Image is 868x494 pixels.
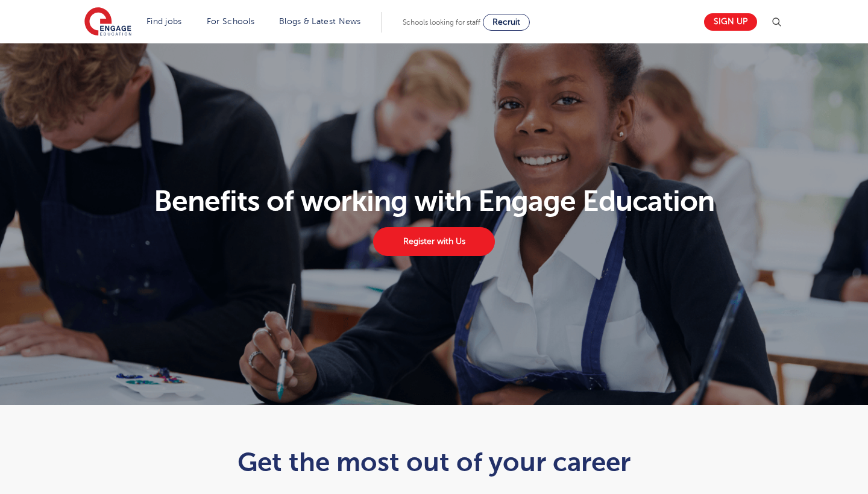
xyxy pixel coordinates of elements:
[84,7,131,37] img: Engage Education
[403,18,480,27] span: Schools looking for staff
[146,17,182,26] a: Find jobs
[373,227,495,256] a: Register with Us
[483,14,530,31] a: Recruit
[492,17,520,27] span: Recruit
[279,17,361,26] a: Blogs & Latest News
[78,187,791,216] h1: Benefits of working with Engage Education
[207,17,254,26] a: For Schools
[139,447,730,477] h1: Get the most out of your career
[704,13,757,31] a: Sign up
